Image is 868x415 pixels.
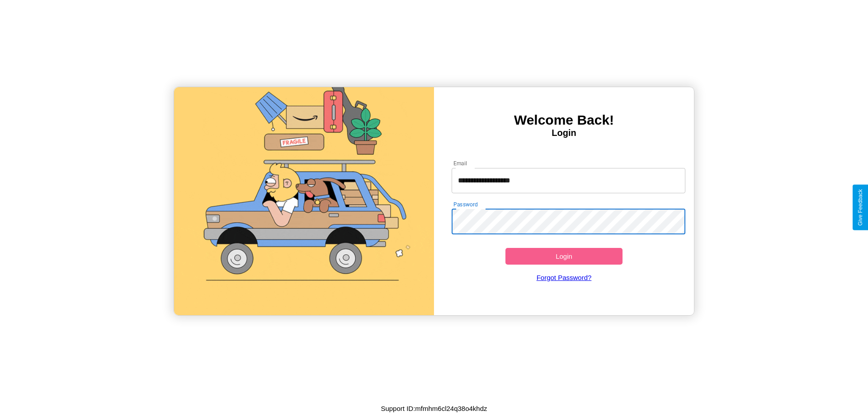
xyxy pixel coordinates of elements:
button: Login [505,248,623,265]
h4: Login [434,128,694,138]
div: Give Feedback [857,189,863,226]
label: Password [453,201,477,208]
img: gif [174,87,434,315]
a: Forgot Password? [447,265,681,290]
h3: Welcome Back! [434,112,694,128]
label: Email [453,159,467,167]
p: Support ID: mfmhm6cl24q38o4khdz [381,402,487,415]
